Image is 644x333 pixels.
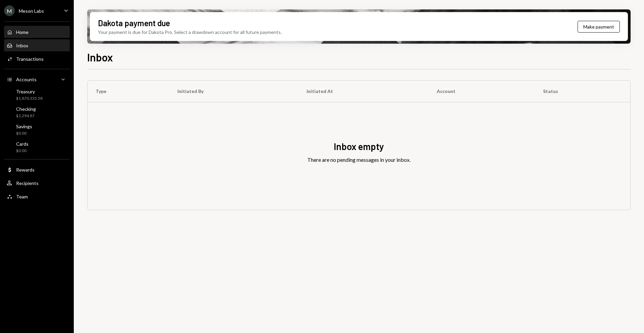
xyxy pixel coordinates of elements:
[4,104,70,120] a: Checking$1,294.87
[16,29,29,35] div: Home
[578,21,620,33] button: Make payment
[299,81,429,102] th: Initiated At
[16,96,43,101] div: $1,870,335.58
[16,89,43,94] div: Treasury
[4,177,70,189] a: Recipients
[19,8,44,14] div: Meson Labs
[4,26,70,38] a: Home
[98,17,170,29] div: Dakota payment due
[16,113,36,119] div: $1,294.87
[16,106,36,112] div: Checking
[16,148,29,154] div: $0.00
[4,87,70,103] a: Treasury$1,870,335.58
[16,124,32,129] div: Savings
[4,5,15,16] div: M
[169,81,299,102] th: Initiated By
[98,29,282,36] div: Your payment is due for Dakota Pro. Select a drawdown account for all future payments.
[4,163,70,176] a: Rewards
[4,73,70,85] a: Accounts
[88,81,169,102] th: Type
[16,180,39,186] div: Recipients
[4,190,70,202] a: Team
[87,50,113,64] h1: Inbox
[429,81,535,102] th: Account
[334,140,384,153] div: Inbox empty
[16,56,44,62] div: Transactions
[16,194,28,199] div: Team
[16,77,37,82] div: Accounts
[16,43,28,48] div: Inbox
[16,167,35,173] div: Rewards
[4,39,70,51] a: Inbox
[4,53,70,65] a: Transactions
[535,81,630,102] th: Status
[307,156,411,164] div: There are no pending messages in your inbox.
[4,122,70,138] a: Savings$0.00
[16,141,29,147] div: Cards
[4,139,70,155] a: Cards$0.00
[16,131,32,136] div: $0.00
